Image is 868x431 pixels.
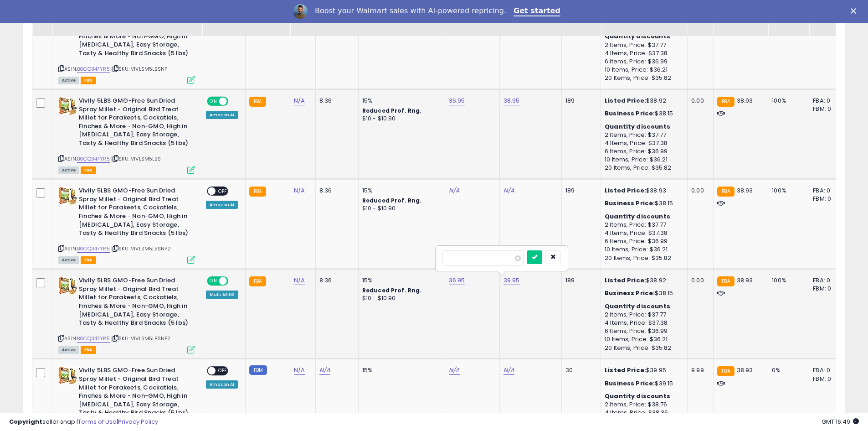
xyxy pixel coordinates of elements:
[319,187,351,195] div: 8.36
[58,346,79,354] span: All listings currently available for purchase on Amazon
[77,155,110,163] a: B0CQ347YR5
[58,256,79,264] span: All listings currently available for purchase on Amazon
[605,164,680,172] div: 20 Items, Price: $35.82
[772,187,802,195] div: 100%
[605,344,680,352] div: 20 Items, Price: $35.82
[58,276,77,295] img: 51+i0XfGBeL._SL40_.jpg
[503,276,520,285] a: 39.95
[362,115,438,123] div: $10 - $10.90
[362,97,438,105] div: 15%
[449,366,460,375] a: N/A
[208,277,219,285] span: ON
[58,187,195,263] div: ASIN:
[565,276,594,285] div: 189
[691,187,706,195] div: 0.00
[293,4,308,19] img: Profile image for Adrian
[605,379,680,388] div: $39.15
[605,32,680,41] div: :
[118,417,158,426] a: Privacy Policy
[813,195,843,203] div: FBM: 0
[503,186,514,195] a: N/A
[294,186,305,195] a: N/A
[813,276,843,285] div: FBA: 0
[565,187,594,195] div: 189
[362,187,438,195] div: 15%
[605,289,680,297] div: $38.15
[362,107,422,114] b: Reduced Prof. Rng.
[58,366,77,384] img: 51+i0XfGBeL._SL40_.jpg
[691,276,706,285] div: 0.00
[81,346,96,354] span: FBA
[362,295,438,302] div: $10 - $10.90
[362,366,438,374] div: 15%
[77,335,110,343] a: B0CQ347YR5
[813,285,843,293] div: FBM: 0
[449,276,465,285] a: 36.95
[605,302,680,311] div: :
[362,205,438,213] div: $10 - $10.90
[605,366,680,374] div: $39.95
[79,97,190,150] b: Vivlly 5LBS GMO-Free Sun Dried Spray Millet - Original Bird Treat Millet for Parakeets, Cockatiel...
[58,187,77,205] img: 51+i0XfGBeL._SL40_.jpg
[605,302,670,311] b: Quantity discounts
[58,97,195,173] div: ASIN:
[691,366,706,374] div: 9.99
[737,186,753,195] span: 38.93
[206,201,238,209] div: Amazon AI
[737,276,753,285] span: 38.93
[605,392,670,400] b: Quantity discounts
[605,199,680,208] div: $38.15
[717,276,734,286] small: FBA
[851,8,860,14] div: Close
[249,187,266,197] small: FBA
[737,96,753,105] span: 38.93
[605,123,680,131] div: :
[77,65,110,73] a: B0CQ347YR5
[58,7,195,83] div: ASIN:
[81,166,96,174] span: FBA
[81,77,96,84] span: FBA
[9,418,158,426] div: seller snap | |
[813,187,843,195] div: FBA: 0
[362,276,438,285] div: 15%
[216,367,230,375] span: OFF
[58,97,77,115] img: 51+i0XfGBeL._SL40_.jpg
[79,276,190,329] b: Vivlly 5LBS GMO-Free Sun Dried Spray Millet - Original Bird Treat Millet for Parakeets, Cockatiel...
[605,311,680,319] div: 2 Items, Price: $37.77
[503,366,514,375] a: N/A
[319,276,351,285] div: 8.36
[605,97,680,105] div: $38.92
[605,41,680,49] div: 2 Items, Price: $37.77
[605,32,670,41] b: Quantity discounts
[58,166,79,174] span: All listings currently available for purchase on Amazon
[79,187,190,239] b: Vivlly 5LBS GMO-Free Sun Dried Spray Millet - Original Bird Treat Millet for Parakeets, Cockatiel...
[111,155,161,162] span: | SKU: VIVLSM5LBS
[605,366,646,374] b: Listed Price:
[737,366,753,374] span: 38.93
[813,97,843,105] div: FBA: 0
[449,96,465,105] a: 36.95
[772,366,802,374] div: 0%
[206,111,238,119] div: Amazon AI
[81,256,96,264] span: FBA
[78,417,117,426] a: Terms of Use
[208,98,219,105] span: ON
[605,379,655,388] b: Business Price:
[77,245,110,253] a: B0CQ347YR5
[605,109,680,118] div: $38.15
[249,97,266,107] small: FBA
[605,199,655,208] b: Business Price:
[813,366,843,374] div: FBA: 0
[605,327,680,335] div: 6 Items, Price: $36.99
[605,187,680,195] div: $38.93
[319,97,351,105] div: 8.36
[605,66,680,74] div: 10 Items, Price: $36.21
[79,366,190,419] b: Vivlly 5LBS GMO-Free Sun Dried Spray Millet - Original Bird Treat Millet for Parakeets, Cockatiel...
[605,213,680,221] div: :
[772,276,802,285] div: 100%
[605,74,680,82] div: 20 Items, Price: $35.82
[565,97,594,105] div: 189
[772,97,802,105] div: 100%
[206,380,238,389] div: Amazon AI
[605,147,680,156] div: 6 Items, Price: $36.99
